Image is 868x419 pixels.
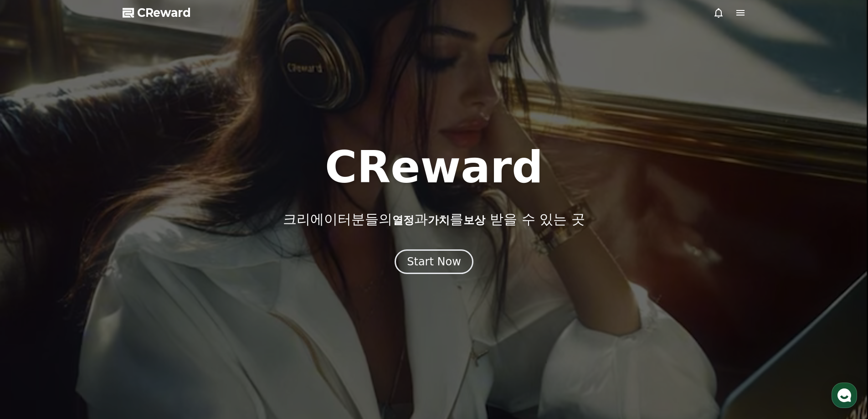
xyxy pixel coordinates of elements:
span: 설정 [141,303,152,310]
p: 크리에이터분들의 과 를 받을 수 있는 곳 [283,211,585,228]
a: 설정 [118,289,175,312]
button: Start Now [395,249,473,274]
span: 열정 [392,214,414,227]
h1: CReward [325,145,543,189]
span: 대화 [83,303,94,310]
span: CReward [137,5,191,20]
a: Start Now [395,259,473,267]
a: CReward [123,5,191,20]
a: 홈 [3,289,60,312]
div: Start Now [407,254,461,269]
span: 홈 [29,303,34,310]
a: 대화 [60,289,118,312]
span: 보상 [463,214,485,227]
span: 가치 [428,214,450,227]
